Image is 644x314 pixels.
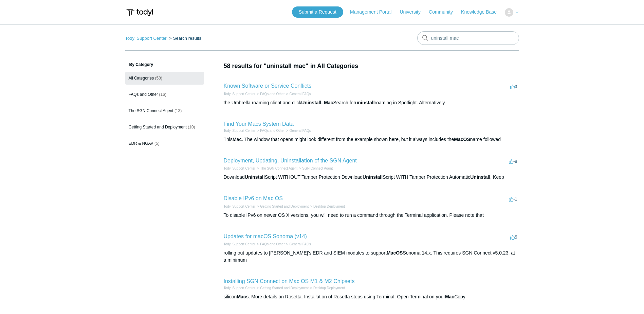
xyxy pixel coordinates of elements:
li: Search results [168,36,201,41]
span: EDR & NGAV [129,141,153,146]
a: SGN Connect Agent [302,167,333,170]
em: Uninstall [363,174,383,180]
a: All Categories (58) [125,72,204,85]
a: Community [429,8,460,16]
span: (10) [188,125,195,129]
a: FAQs and Other [260,92,284,96]
a: General FAQs [289,129,311,133]
div: rolling out updates to [PERSON_NAME]'s EDR and SIEM modules to support Sonoma 14.x. This requires... [224,249,519,264]
a: Updates for macOS Sonoma (v14) [224,233,307,239]
div: This . The window that opens might look different from the example shown here, but it always incl... [224,136,519,143]
li: Desktop Deployment [309,204,345,209]
a: FAQs and Other (16) [125,88,204,101]
li: Desktop Deployment [309,285,345,291]
em: Uninstall [470,174,490,180]
span: (58) [155,76,162,81]
a: Desktop Deployment [313,205,345,208]
a: FAQs and Other [260,242,284,246]
a: Todyl Support Center [125,36,167,41]
span: -8 [509,159,517,164]
li: Todyl Support Center [125,36,168,41]
li: Getting Started and Deployment [255,204,309,209]
a: Todyl Support Center [224,92,256,96]
li: The SGN Connect Agent [255,166,297,171]
em: Uninstall. Mac [301,100,333,105]
a: Desktop Deployment [313,286,345,290]
li: FAQs and Other [255,128,284,133]
span: FAQs and Other [129,92,158,97]
li: General FAQs [285,91,311,97]
li: Todyl Support Center [224,285,256,291]
a: Getting Started and Deployment [260,286,309,290]
a: Deployment, Updating, Uninstallation of the SGN Agent [224,158,357,163]
li: Todyl Support Center [224,166,256,171]
a: Knowledge Base [461,8,503,16]
li: General FAQs [285,242,311,247]
em: Uninstall [245,174,265,180]
a: Getting Started and Deployment (10) [125,121,204,134]
em: Mac [445,294,454,299]
span: The SGN Connect Agent [129,108,173,113]
li: Todyl Support Center [224,128,256,133]
span: Getting Started and Deployment [129,125,187,129]
input: Search [417,31,519,45]
li: Todyl Support Center [224,91,256,97]
em: MacOS [454,137,470,142]
a: EDR & NGAV (5) [125,137,204,150]
span: 3 [510,84,517,89]
li: Todyl Support Center [224,204,256,209]
a: FAQs and Other [260,129,284,133]
a: Todyl Support Center [224,242,256,246]
a: University [400,8,427,16]
em: uninstall [355,100,375,105]
div: the Umbrella roaming client and click Search for roaming in Spotlight. Alternatively [224,99,519,106]
a: Installing SGN Connect on Mac OS M1 & M2 Chipsets [224,278,355,284]
a: Find Your Macs System Data [224,121,294,127]
em: Macs [237,294,249,299]
a: The SGN Connect Agent (13) [125,104,204,117]
a: Disable IPv6 on Mac OS [224,195,283,201]
div: silicon . More details on Rosetta. Installation of Rosetta steps using Terminal: Open Terminal on... [224,293,519,300]
em: MacOS [387,250,403,256]
a: Known Software or Service Conflicts [224,83,312,89]
span: (13) [174,108,182,113]
li: SGN Connect Agent [297,166,333,171]
span: (16) [159,92,166,97]
li: FAQs and Other [255,91,284,97]
li: Todyl Support Center [224,242,256,247]
li: Getting Started and Deployment [255,285,309,291]
a: Todyl Support Center [224,205,256,208]
span: (5) [154,141,160,146]
a: Todyl Support Center [224,286,256,290]
li: General FAQs [285,128,311,133]
a: General FAQs [289,242,311,246]
a: Todyl Support Center [224,129,256,133]
div: Download Script WITHOUT Tamper Protection Download Script WITH Tamper Protection Automatic , Keep [224,174,519,181]
a: General FAQs [289,92,311,96]
a: The SGN Connect Agent [260,167,297,170]
div: To disable IPv6 on newer OS X versions, you will need to run a command through the Terminal appli... [224,212,519,219]
h1: 58 results for "uninstall mac" in All Categories [224,62,519,71]
a: Getting Started and Deployment [260,205,309,208]
a: Submit a Request [292,6,343,18]
span: 5 [510,234,517,240]
a: Management Portal [350,8,398,16]
h3: By Category [125,62,204,68]
span: -1 [509,196,517,202]
a: Todyl Support Center [224,167,256,170]
img: Todyl Support Center Help Center home page [125,6,154,19]
em: Mac [233,137,242,142]
li: FAQs and Other [255,242,284,247]
span: All Categories [129,76,154,81]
